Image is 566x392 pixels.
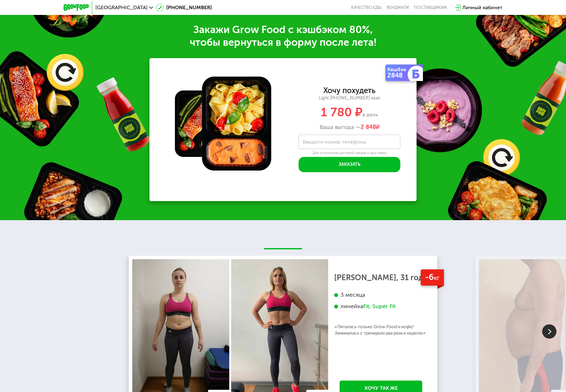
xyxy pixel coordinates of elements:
[282,95,417,101] div: Light [PHONE_NUMBER] ккал
[282,124,417,131] div: Ваша выгода —
[156,4,212,11] a: [PHONE_NUMBER]
[363,303,396,310] div: Fit, Super Fit
[303,140,366,144] label: Введите номер телефона
[299,151,400,156] div: Для уточнения деталей заказа и доставки
[361,124,380,131] span: ₽
[334,303,428,310] div: линейка
[351,5,382,10] a: Качество еды
[421,269,444,286] div: -6
[387,67,409,72] div: Кешбэк
[323,87,376,94] div: Хочу похудеть
[434,274,439,281] span: кг
[414,5,447,10] div: поставщикам
[334,274,428,281] div: [PERSON_NAME], 31 год
[299,157,400,172] button: Заказать
[321,105,362,119] span: 1 780 ₽
[95,5,148,10] span: [GEOGRAPHIC_DATA]
[387,72,409,78] div: 2848
[362,112,378,118] span: в день
[542,324,556,339] img: Slide right
[334,291,428,299] div: 3 месяца
[462,4,502,11] div: Личный кабинет
[361,124,376,131] span: 2 848
[334,324,428,336] p: «Питалась только Grow Food и кофе) Занималась с тренером два раза в неделю»
[387,5,409,10] a: Вендинги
